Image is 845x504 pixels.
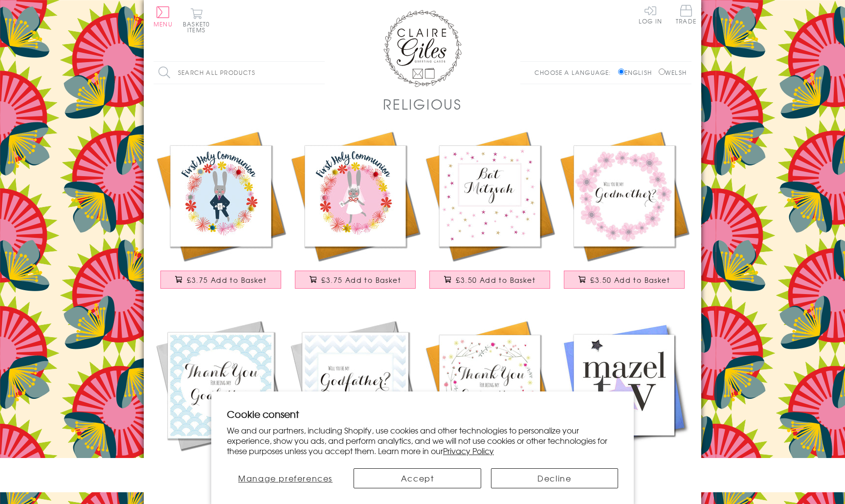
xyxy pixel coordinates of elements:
[422,129,557,298] a: Religious Occassions Card, Pink Stars, Bat Mitzvah £3.50 Add to Basket
[618,69,624,75] input: English
[227,425,618,456] p: We and our partners, including Shopify, use cookies and other technologies to personalize your ex...
[676,5,696,24] span: Trade
[354,468,481,488] button: Accept
[422,129,557,263] img: Religious Occassions Card, Pink Stars, Bat Mitzvah
[557,129,691,298] a: Religious Occassions Card, Pink Flowers, Will you be my Godmother? £3.50 Add to Basket
[154,129,288,298] a: First Holy Communion Card, Blue Flowers, Embellished with pompoms £3.75 Add to Basket
[564,271,685,289] button: £3.50 Add to Basket
[238,472,333,484] span: Manage preferences
[154,62,325,84] input: Search all products
[534,68,616,77] p: Choose a language:
[227,468,344,488] button: Manage preferences
[659,68,687,77] label: Welsh
[321,275,401,285] span: £3.75 Add to Basket
[422,318,557,488] a: Religious Occassions Card, Flowers, Thank You for being my Godmother £3.50 Add to Basket
[676,5,696,26] a: Trade
[383,10,462,87] img: Claire Giles Greetings Cards
[295,271,416,289] button: £3.75 Add to Basket
[288,318,422,453] img: Religious Occassions Card, Blue Stripes, Will you be my Godfather?
[154,6,173,27] button: Menu
[659,69,665,75] input: Welsh
[288,129,422,263] img: First Holy Communion Card, Pink Flowers, Embellished with pompoms
[227,407,618,421] h2: Cookie consent
[557,318,691,488] a: Religious Occassions Card, Blue Star, Mazel Tov, Embellished with a padded star £3.50 Add to Basket
[639,5,662,24] a: Log In
[183,8,210,33] button: Basket0 items
[154,20,173,28] span: Menu
[443,445,494,457] a: Privacy Policy
[429,271,551,289] button: £3.50 Add to Basket
[315,62,325,84] input: Search
[187,275,267,285] span: £3.75 Add to Basket
[557,318,691,453] img: Religious Occassions Card, Blue Star, Mazel Tov, Embellished with a padded star
[154,318,288,488] a: Religious Occassions Card, Blue Circles, Thank You for being my Godfather £3.50 Add to Basket
[288,318,422,488] a: Religious Occassions Card, Blue Stripes, Will you be my Godfather? £3.50 Add to Basket
[491,468,618,488] button: Decline
[187,20,210,34] span: 0 items
[383,94,462,114] h1: Religious
[154,318,288,453] img: Religious Occassions Card, Blue Circles, Thank You for being my Godfather
[618,68,657,77] label: English
[456,275,535,285] span: £3.50 Add to Basket
[590,275,670,285] span: £3.50 Add to Basket
[288,129,422,298] a: First Holy Communion Card, Pink Flowers, Embellished with pompoms £3.75 Add to Basket
[557,129,691,263] img: Religious Occassions Card, Pink Flowers, Will you be my Godmother?
[422,318,557,453] img: Religious Occassions Card, Flowers, Thank You for being my Godmother
[154,129,288,263] img: First Holy Communion Card, Blue Flowers, Embellished with pompoms
[160,271,282,289] button: £3.75 Add to Basket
